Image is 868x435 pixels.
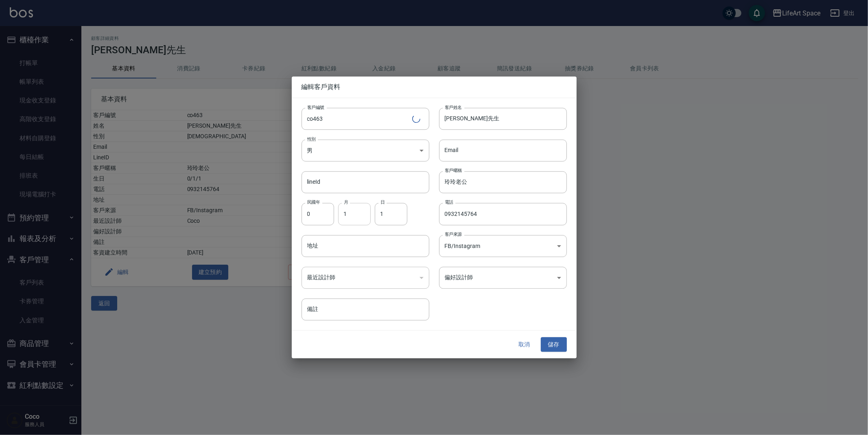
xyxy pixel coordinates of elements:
[541,337,567,352] button: 儲存
[445,200,453,206] label: 電話
[445,104,462,110] label: 客戶姓名
[380,200,385,206] label: 日
[439,235,567,257] div: FB/Instagram
[445,168,462,174] label: 客戶暱稱
[302,139,429,161] div: 男
[307,200,320,206] label: 民國年
[307,136,316,142] label: 性別
[445,231,462,237] label: 客戶來源
[512,337,538,352] button: 取消
[344,200,348,206] label: 月
[302,83,567,91] span: 編輯客戶資料
[307,104,324,110] label: 客戶編號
